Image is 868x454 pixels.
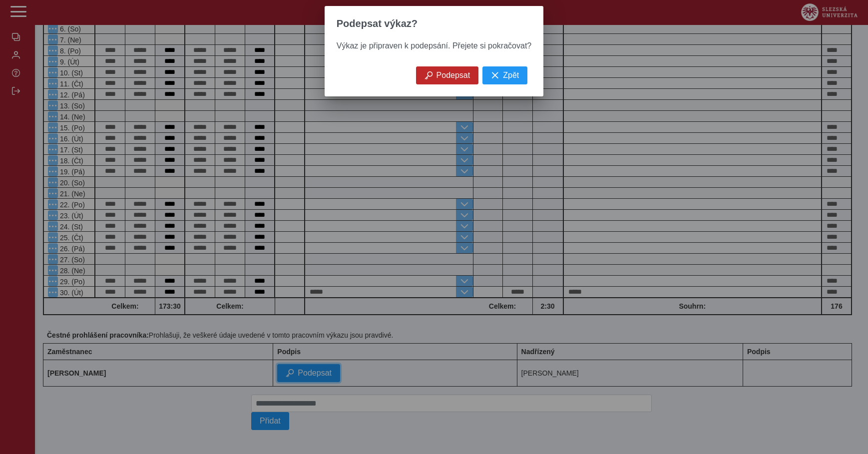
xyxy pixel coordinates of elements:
span: Zpět [503,71,519,80]
span: Výkaz je připraven k podepsání. Přejete si pokračovat? [337,41,531,50]
span: Podepsat výkaz? [337,18,418,29]
span: Podepsat [436,71,470,80]
button: Zpět [482,66,527,84]
button: Podepsat [416,66,479,84]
